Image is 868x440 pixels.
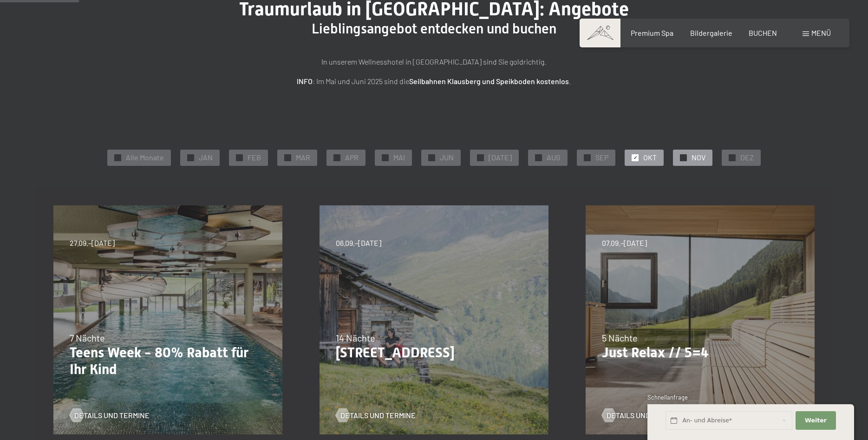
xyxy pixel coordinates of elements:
[70,238,115,248] span: 27.09.–[DATE]
[646,417,649,425] span: 1
[602,344,798,361] p: Just Relax // 5=4
[297,77,313,85] strong: INFO
[633,154,637,161] span: ✓
[340,410,416,420] span: Details und Termine
[607,410,682,420] span: Details und Termine
[811,28,831,37] span: Menü
[248,152,261,163] span: FEB
[647,394,688,401] span: Schnellanfrage
[202,56,666,68] p: In unserem Wellnesshotel in [GEOGRAPHIC_DATA] sind Sie goldrichtig.
[643,152,657,163] span: OKT
[336,410,416,420] a: Details und Termine
[602,332,638,343] span: 5 Nächte
[286,154,290,161] span: ✓
[74,410,150,420] span: Details und Termine
[70,344,266,378] p: Teens Week - 80% Rabatt für Ihr Kind
[393,152,405,163] span: MAI
[296,152,310,163] span: MAR
[602,238,647,248] span: 07.09.–[DATE]
[440,152,454,163] span: JUN
[586,154,589,161] span: ✓
[796,411,835,430] button: Weiter
[692,152,705,163] span: NOV
[384,154,387,161] span: ✓
[595,152,608,163] span: SEP
[238,154,241,161] span: ✓
[70,332,105,343] span: 7 Nächte
[116,154,120,161] span: ✓
[336,238,381,248] span: 06.09.–[DATE]
[690,28,732,37] a: Bildergalerie
[731,154,734,161] span: ✓
[409,77,569,85] strong: Seilbahnen Klausberg und Speikboden kostenlos
[479,154,483,161] span: ✓
[345,243,422,252] span: Einwilligung Marketing*
[740,152,754,163] span: DEZ
[126,152,164,163] span: Alle Monate
[345,152,359,163] span: APR
[70,410,150,420] a: Details und Termine
[336,344,532,361] p: [STREET_ADDRESS]
[202,75,666,87] p: : Im Mai und Juni 2025 sind die .
[199,152,213,163] span: JAN
[335,154,339,161] span: ✓
[547,152,561,163] span: AUG
[489,152,512,163] span: [DATE]
[189,154,193,161] span: ✓
[602,410,682,420] a: Details und Termine
[631,28,673,37] a: Premium Spa
[749,28,777,37] a: BUCHEN
[805,416,827,425] span: Weiter
[537,154,541,161] span: ✓
[312,20,556,37] span: Lieblingsangebot entdecken und buchen
[682,154,685,161] span: ✓
[336,332,375,343] span: 14 Nächte
[430,154,434,161] span: ✓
